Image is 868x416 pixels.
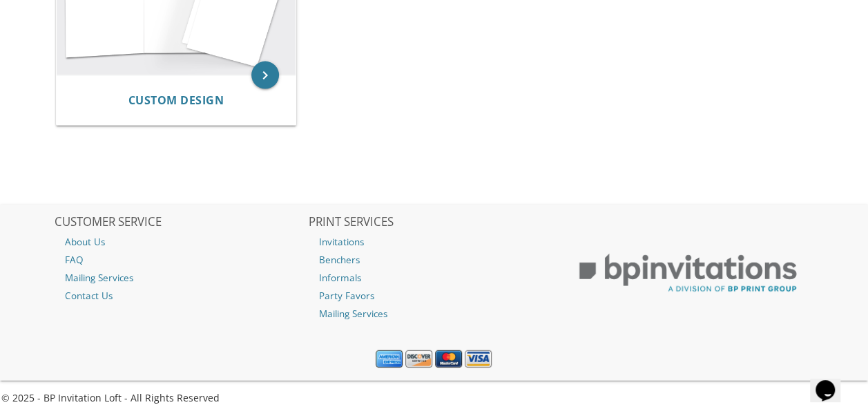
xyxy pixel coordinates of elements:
a: Party Favors [308,287,559,305]
a: Mailing Services [55,269,306,287]
a: Invitations [308,233,559,251]
a: Contact Us [55,287,306,305]
iframe: chat widget [810,361,854,402]
a: keyboard_arrow_right [251,62,279,89]
a: Informals [308,269,559,287]
span: Custom Design [128,93,224,108]
img: MasterCard [435,350,462,368]
img: BP Print Group [562,243,813,304]
img: Discover [405,350,432,368]
h2: PRINT SERVICES [308,216,559,229]
a: Mailing Services [308,305,559,323]
img: American Express [376,350,403,368]
a: About Us [55,233,306,251]
a: FAQ [55,251,306,269]
a: Custom Design [128,94,224,107]
a: Benchers [308,251,559,269]
h2: CUSTOMER SERVICE [55,216,306,229]
img: Visa [465,350,492,368]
